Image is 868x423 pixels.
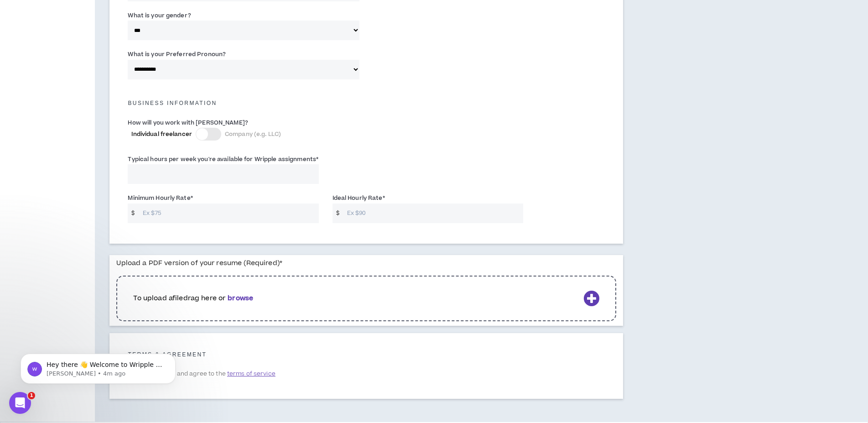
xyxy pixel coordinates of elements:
h5: Terms & Agreement [128,351,604,358]
span: Individual freelancer [131,130,192,138]
label: I have read and agree to the [128,367,280,381]
b: browse [228,293,253,303]
span: $ [333,204,343,223]
iframe: Intercom live chat [9,392,31,414]
input: Ex $90 [343,204,523,223]
span: Company (e.g. LLC) [225,130,281,138]
span: $ [128,204,138,223]
iframe: Intercom notifications message [7,334,189,398]
div: To upload afiledrag here orbrowse [116,271,616,326]
label: Minimum Hourly Rate [128,191,192,205]
label: Ideal Hourly Rate [333,191,385,205]
label: Typical hours per week you're available for Wripple assignments [128,152,318,167]
label: How will you work with [PERSON_NAME]? [128,115,248,130]
span: terms of service [227,369,275,378]
p: To upload a file drag here or [133,293,579,303]
input: Ex $75 [138,204,319,223]
span: 1 [28,392,35,399]
h5: Business Information [121,100,611,106]
label: What is your gender? [128,8,191,23]
label: What is your Preferred Pronoun? [128,47,226,62]
label: Upload a PDF version of your resume (Required) [116,255,282,271]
